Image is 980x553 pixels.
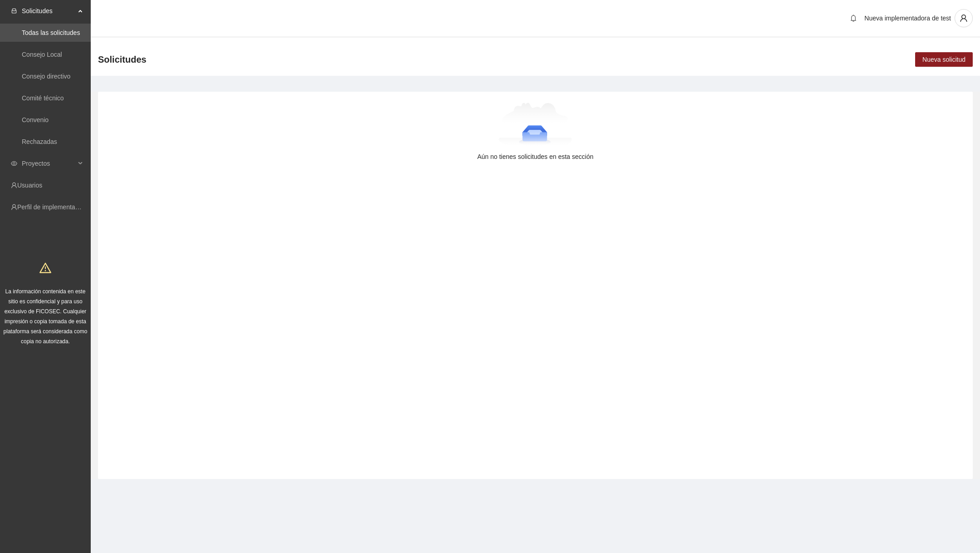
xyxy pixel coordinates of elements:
[39,262,51,274] span: warning
[22,2,75,20] span: Solicitudes
[22,94,64,102] a: Comité técnico
[22,154,75,173] span: Proyectos
[915,52,973,67] button: Nueva solicitud
[955,14,972,22] span: user
[499,103,573,148] img: Aún no tienes solicitudes en esta sección
[864,15,951,22] span: Nueva implementadora de test
[17,203,88,211] a: Perfil de implementadora
[847,15,860,22] span: bell
[22,51,62,58] a: Consejo Local
[98,52,147,67] span: Solicitudes
[846,11,861,25] button: bell
[22,73,70,80] a: Consejo directivo
[22,116,49,123] a: Convenio
[922,54,965,64] span: Nueva solicitud
[22,29,80,36] a: Todas las solicitudes
[4,288,88,345] span: La información contenida en este sitio es confidencial y para uso exclusivo de FICOSEC. Cualquier...
[17,182,42,189] a: Usuarios
[955,9,973,27] button: user
[113,152,958,162] div: Aún no tienes solicitudes en esta sección
[22,138,57,145] a: Rechazadas
[11,8,17,14] span: inbox
[11,160,17,167] span: eye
